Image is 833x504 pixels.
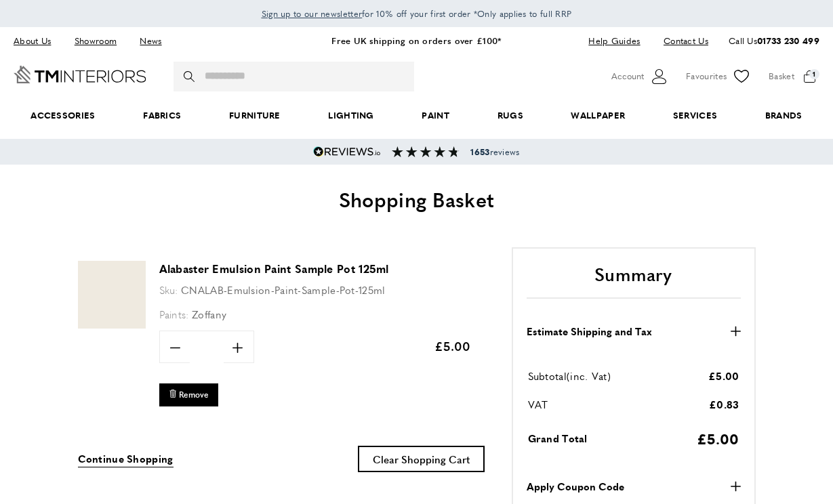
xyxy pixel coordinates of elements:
[527,323,652,339] strong: Estimate Shipping and Tax
[528,369,567,383] span: Subtotal
[649,95,741,136] a: Services
[159,282,178,297] span: Sku:
[159,261,389,276] a: Alabaster Emulsion Paint Sample Pot 125ml
[14,66,146,83] a: Go to Home page
[578,32,650,50] a: Help Guides
[64,32,127,50] a: Showroom
[179,389,209,400] span: Remove
[339,184,495,213] span: Shopping Basket
[181,282,385,297] span: CNALAB-Emulsion-Paint-Sample-Pot-125ml
[78,450,174,467] a: Continue Shopping
[611,69,644,83] span: Account
[567,369,611,383] span: (inc. Vat)
[119,95,205,136] a: Fabrics
[709,397,739,411] span: £0.83
[470,146,489,158] strong: 1653
[686,66,752,87] a: Favourites
[528,431,588,445] span: Grand Total
[159,383,218,406] button: Remove Alabaster Emulsion Paint Sample Pot 125ml
[653,32,708,50] a: Contact Us
[78,261,146,329] img: Alabaster Emulsion Paint Sample Pot 125ml
[527,323,741,339] button: Estimate Shipping and Tax
[78,319,146,331] a: Alabaster Emulsion Paint Sample Pot 125ml
[78,451,174,465] span: Continue Shopping
[398,95,473,136] a: Paint
[527,262,741,299] h2: Summary
[729,34,819,48] p: Call Us
[331,34,501,47] a: Free UK shipping on orders over £100*
[313,146,381,157] img: Reviews.io 5 stars
[708,369,739,383] span: £5.00
[262,7,572,20] span: for 10% off your first order *Only applies to full RRP
[473,95,547,136] a: Rugs
[159,307,189,321] span: Paints:
[392,146,460,157] img: Reviews section
[192,307,226,321] span: Zoffany
[527,478,624,495] strong: Apply Coupon Code
[697,428,739,448] span: £5.00
[262,7,363,20] a: Sign up to our newsletter
[470,146,519,157] span: reviews
[7,95,119,136] span: Accessories
[547,95,649,136] a: Wallpaper
[14,32,61,50] a: About Us
[741,95,826,136] a: Brands
[611,66,669,87] button: Customer Account
[205,95,304,136] a: Furniture
[304,95,398,136] a: Lighting
[184,62,197,91] button: Search
[527,478,741,495] button: Apply Coupon Code
[686,69,727,83] span: Favourites
[528,397,548,411] span: VAT
[373,452,470,466] span: Clear Shopping Cart
[757,34,819,47] a: 01733 230 499
[129,32,171,50] a: News
[434,337,471,354] span: £5.00
[262,7,363,20] span: Sign up to our newsletter
[358,446,485,472] button: Clear Shopping Cart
